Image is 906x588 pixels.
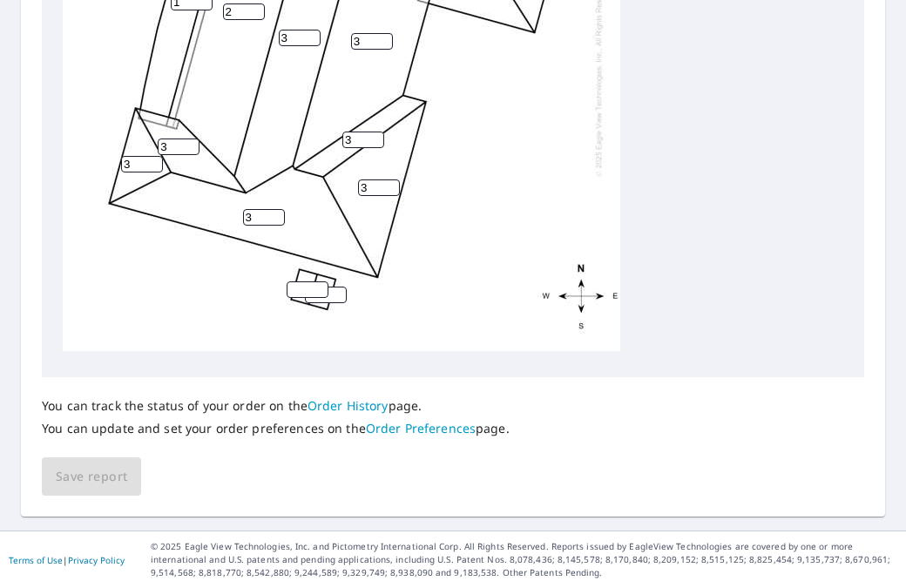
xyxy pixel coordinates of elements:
p: | [9,555,125,565]
p: © 2025 Eagle View Technologies, Inc. and Pictometry International Corp. All Rights Reserved. Repo... [151,540,897,579]
a: Order Preferences [366,420,476,436]
p: You can track the status of your order on the page. [42,398,510,414]
a: Order History [308,397,389,414]
a: Privacy Policy [68,554,125,566]
a: Terms of Use [9,554,63,566]
p: You can update and set your order preferences on the page. [42,421,510,436]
